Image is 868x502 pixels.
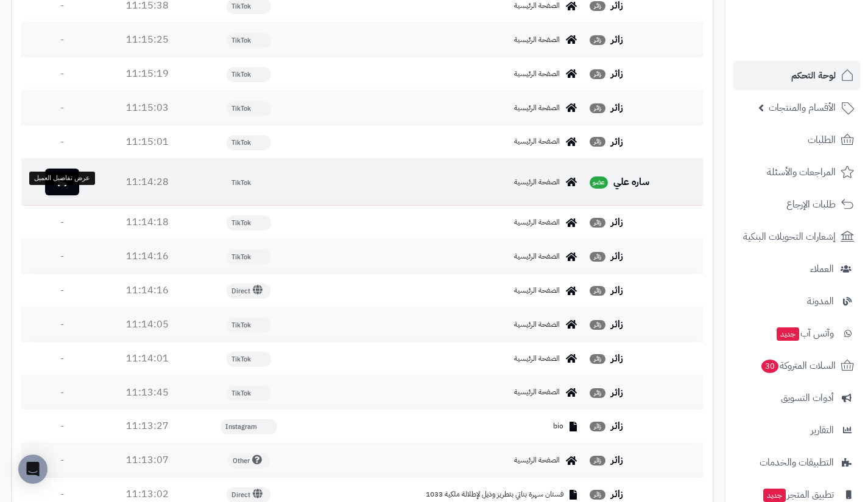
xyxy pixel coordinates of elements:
[733,319,861,348] a: وآتس آبجديد
[514,319,560,330] span: الصفحة الرئيسية
[733,190,861,219] a: طلبات الإرجاع
[29,172,95,185] div: عرض تفاصيل العميل
[611,453,623,467] strong: زائر
[786,196,836,213] span: طلبات الإرجاع
[514,217,560,228] span: الصفحة الرئيسية
[590,69,605,79] span: زائر
[781,389,834,406] span: أدوات التسويق
[102,23,192,57] td: 11:15:25
[807,293,834,310] span: المدونة
[227,386,271,401] span: TikTok
[514,177,560,187] span: الصفحة الرئيسية
[611,317,623,332] strong: زائر
[514,455,560,465] span: الصفحة الرئيسية
[18,455,48,484] div: Open Intercom Messenger
[102,159,192,205] td: 11:14:28
[102,342,192,375] td: 11:14:01
[514,285,560,296] span: الصفحة الرئيسية
[733,125,861,155] a: الطلبات
[60,249,64,263] span: -
[553,421,563,431] span: bio
[611,134,623,149] strong: زائر
[514,35,560,45] span: الصفحة الرئيسية
[785,31,856,57] img: logo-2.png
[514,1,560,11] span: الصفحة الرئيسية
[102,57,192,91] td: 11:15:19
[60,100,64,115] span: -
[60,351,64,366] span: -
[769,99,836,116] span: الأقسام والمنتجات
[611,249,623,263] strong: زائر
[60,283,64,298] span: -
[733,416,861,445] a: التقارير
[227,284,270,299] span: Direct
[102,410,192,443] td: 11:13:27
[60,32,64,47] span: -
[514,136,560,147] span: الصفحة الرئيسية
[60,385,64,400] span: -
[611,215,623,229] strong: زائر
[514,387,560,397] span: الصفحة الرئيسية
[102,376,192,410] td: 11:13:45
[227,101,271,116] span: TikTok
[102,125,192,159] td: 11:15:01
[611,100,623,115] strong: زائر
[590,35,605,45] span: زائر
[102,206,192,239] td: 11:14:18
[590,456,605,465] span: زائر
[227,67,271,82] span: TikTok
[590,218,605,228] span: زائر
[733,448,861,477] a: التطبيقات والخدمات
[808,131,836,148] span: الطلبات
[227,135,271,150] span: TikTok
[733,254,861,284] a: العملاء
[611,32,623,47] strong: زائر
[514,69,560,79] span: الصفحة الرئيسية
[733,61,861,90] a: لوحة التحكم
[227,215,271,231] span: TikTok
[733,287,861,316] a: المدونة
[60,66,64,81] span: -
[733,351,861,380] a: السلات المتروكة30
[227,249,271,265] span: TikTok
[590,103,605,113] span: زائر
[102,274,192,307] td: 11:14:16
[811,422,834,439] span: التقارير
[426,489,563,500] span: فستان سهرة بناتي بتطريز وذيل لإطلالة ملكية 1033
[514,354,560,364] span: الصفحة الرئيسية
[590,320,605,330] span: زائر
[60,215,64,229] span: -
[60,419,64,433] span: -
[102,240,192,273] td: 11:14:16
[611,66,623,81] strong: زائر
[514,251,560,262] span: الصفحة الرئيسية
[791,67,836,84] span: لوحة التحكم
[60,453,64,467] span: -
[733,383,861,413] a: أدوات التسويق
[227,33,271,48] span: TikTok
[227,175,271,190] span: TikTok
[590,137,605,147] span: زائر
[60,317,64,332] span: -
[102,91,192,125] td: 11:15:03
[590,252,605,262] span: زائر
[613,175,649,189] strong: ساره علي
[590,176,608,189] span: عضو
[775,325,834,342] span: وآتس آب
[514,103,560,113] span: الصفحة الرئيسية
[590,422,605,431] span: زائر
[60,487,64,501] span: -
[743,228,836,245] span: إشعارات التحويلات البنكية
[611,487,623,501] strong: زائر
[228,453,270,469] span: Other
[60,134,64,149] span: -
[590,388,605,398] span: زائر
[590,1,605,11] span: زائر
[611,351,623,366] strong: زائر
[810,260,834,277] span: العملاء
[777,327,799,341] span: جديد
[733,158,861,187] a: المراجعات والأسئلة
[611,385,623,400] strong: زائر
[221,419,277,434] span: Instagram
[227,318,271,333] span: TikTok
